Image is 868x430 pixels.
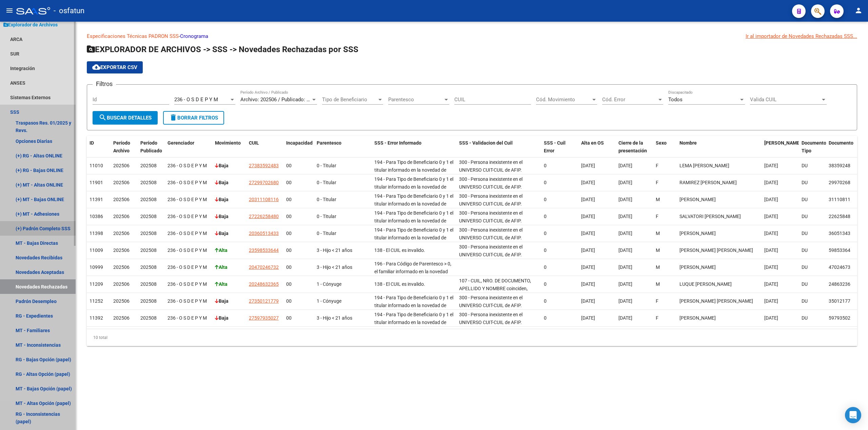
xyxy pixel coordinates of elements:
[286,263,311,271] div: 00
[240,96,323,103] span: Archivo: 202506 / Publicado: 202508
[581,315,595,321] span: [DATE]
[802,246,823,254] div: DU
[581,264,595,270] span: [DATE]
[581,214,595,219] span: [DATE]
[167,197,207,202] span: 236 - O S D E P Y M
[618,231,632,236] span: [DATE]
[581,197,595,202] span: [DATE]
[317,281,341,287] span: 1 - Cónyuge
[169,115,218,121] span: Borrar Filtros
[249,231,279,236] span: 20360513433
[544,214,547,219] span: 0
[87,33,857,40] p: -
[317,180,336,185] span: 0 - Titular
[764,248,778,253] span: [DATE]
[111,136,138,158] datatable-header-cell: Período Archivo
[679,315,716,321] span: [PERSON_NAME]
[802,179,823,187] div: DU
[616,136,653,158] datatable-header-cell: Cierre de la presentación
[656,315,658,321] span: F
[459,244,522,257] span: 300 - Persona inexistente en el UNIVERSO CUIT-CUIL de AFIP.
[165,136,212,158] datatable-header-cell: Gerenciador
[679,197,716,202] span: [PERSON_NAME]
[679,163,729,168] span: LEMA [PERSON_NAME]
[87,33,179,39] a: Especificaciones Técnicas PADRON SSS
[113,180,130,185] span: 202506
[656,231,660,236] span: M
[87,136,111,158] datatable-header-cell: ID
[374,193,453,230] span: 194 - Para Tipo de Beneficiario 0 y 1 el titular informado en la novedad de baja tiene una opción...
[249,248,279,253] span: 23598533644
[764,231,778,236] span: [DATE]
[656,163,658,168] span: F
[286,140,313,146] span: Incapacidad
[618,264,632,270] span: [DATE]
[679,281,732,287] span: LUQUE [PERSON_NAME]
[140,180,157,185] span: 202508
[536,96,591,103] span: Cód. Movimiento
[618,197,632,202] span: [DATE]
[140,298,157,304] span: 202508
[618,163,632,168] span: [DATE]
[618,248,632,253] span: [DATE]
[618,180,632,185] span: [DATE]
[215,248,228,253] strong: Alta
[618,298,632,304] span: [DATE]
[656,214,658,219] span: F
[317,264,352,270] span: 3 - Hijo < 21 años
[764,281,778,287] span: [DATE]
[90,180,103,185] span: 11901
[854,6,863,15] mat-icon: person
[829,314,861,322] div: 59793502
[140,231,157,236] span: 202508
[90,315,103,321] span: 11392
[249,214,279,219] span: 27226258480
[829,162,861,170] div: 38359248
[544,163,547,168] span: 0
[829,263,861,271] div: 47024673
[140,163,157,168] span: 202508
[388,96,443,103] span: Parentesco
[544,248,547,253] span: 0
[113,281,130,287] span: 202506
[764,298,778,304] span: [DATE]
[249,180,279,185] span: 27299702680
[679,264,716,270] span: [PERSON_NAME]
[249,163,279,168] span: 27383592483
[249,197,279,202] span: 20311108116
[167,163,207,168] span: 236 - O S D E P Y M
[679,180,737,185] span: RAMIREZ [PERSON_NAME]
[802,263,823,271] div: DU
[459,140,513,146] span: SSS - Validacion del Cuil
[374,261,454,305] span: 196 - Para Código de Parentesco > 0, el familiar informado en la novedad de alta tiene una DDJJ p...
[618,315,632,321] span: [DATE]
[544,298,547,304] span: 0
[829,246,861,254] div: 59853364
[113,214,130,219] span: 202506
[677,136,762,158] datatable-header-cell: Nombre
[215,264,228,270] strong: Alta
[829,213,861,220] div: 22625848
[99,115,152,121] span: Buscar Detalles
[90,197,103,202] span: 11391
[374,140,421,146] span: SSS - Error Informado
[167,281,207,287] span: 236 - O S D E P Y M
[656,197,660,202] span: M
[764,140,802,146] span: [PERSON_NAME].
[286,213,311,220] div: 00
[829,297,861,305] div: 35012177
[167,231,207,236] span: 236 - O S D E P Y M
[764,214,778,219] span: [DATE]
[541,136,578,158] datatable-header-cell: SSS - Cuil Error
[99,113,107,122] mat-icon: search
[656,248,660,253] span: M
[679,298,753,304] span: [PERSON_NAME] [PERSON_NAME]
[317,140,341,146] span: Parentesco
[802,280,823,288] div: DU
[113,231,130,236] span: 202506
[374,295,453,331] span: 194 - Para Tipo de Beneficiario 0 y 1 el titular informado en la novedad de baja tiene una opción...
[140,197,157,202] span: 202508
[374,248,425,253] span: 138 - El CUIL es invalido.
[581,163,595,168] span: [DATE]
[167,264,207,270] span: 236 - O S D E P Y M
